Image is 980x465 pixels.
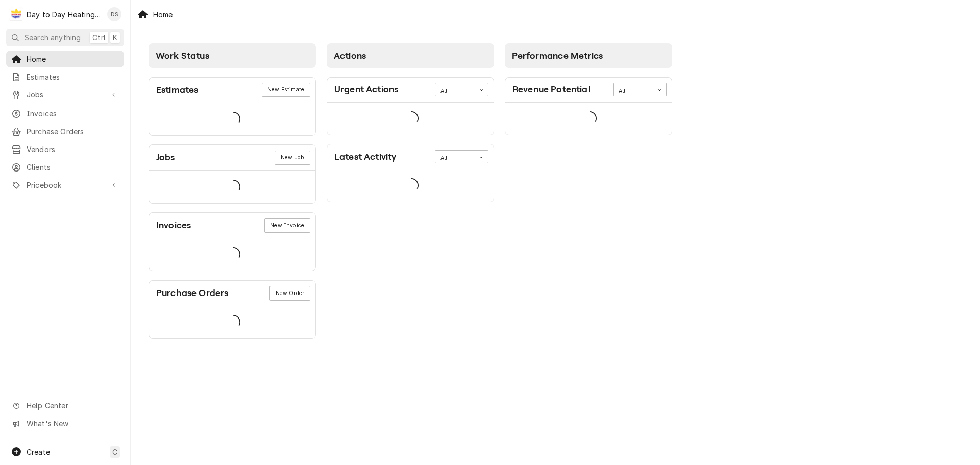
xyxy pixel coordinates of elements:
[113,32,117,43] span: K
[262,83,310,97] a: New Estimate
[505,103,672,135] div: Card Data
[327,144,494,202] div: Card: Latest Activity
[27,418,118,429] span: What's New
[149,213,315,238] div: Card Header
[6,177,124,193] a: Go to Pricebook
[275,151,310,165] a: New Job
[149,68,316,339] div: Card Column Content
[226,176,240,198] span: Loading...
[512,83,590,96] div: Card Title
[269,286,310,300] a: New Order
[440,154,470,162] div: All
[6,123,124,140] a: Purchase Orders
[269,286,310,300] div: Card Link Button
[334,150,396,164] div: Card Title
[27,108,119,119] span: Invoices
[156,218,191,232] div: Card Title
[27,180,104,190] span: Pricebook
[327,68,494,202] div: Card Column Content
[9,7,23,21] div: D
[322,38,500,345] div: Card Column: Actions
[505,77,672,135] div: Card: Revenue Potential
[264,218,310,233] div: Card Link Button
[262,83,310,97] div: Card Link Button
[505,68,672,175] div: Card Column Content
[149,77,316,136] div: Card: Estimates
[149,78,315,103] div: Card Header
[149,171,315,203] div: Card Data
[9,7,23,21] div: Day to Day Heating and Cooling's Avatar
[156,51,209,61] span: Work Status
[327,103,494,135] div: Card Data
[226,244,240,265] span: Loading...
[92,32,106,43] span: Ctrl
[156,286,228,300] div: Card Title
[327,144,494,169] div: Card Header
[334,83,398,96] div: Card Title
[27,400,118,411] span: Help Center
[27,54,119,64] span: Home
[505,78,672,103] div: Card Header
[500,38,678,345] div: Card Column: Performance Metrics
[24,32,81,43] span: Search anything
[226,312,240,333] span: Loading...
[149,212,316,271] div: Card: Invoices
[6,141,124,158] a: Vendors
[156,83,198,97] div: Card Title
[149,306,315,338] div: Card Data
[6,397,124,414] a: Go to Help Center
[613,83,667,96] div: Card Data Filter Control
[27,144,119,155] span: Vendors
[6,105,124,122] a: Invoices
[6,86,124,103] a: Go to Jobs
[275,151,310,165] div: Card Link Button
[27,162,119,173] span: Clients
[327,77,494,135] div: Card: Urgent Actions
[6,68,124,85] a: Estimates
[149,43,316,68] div: Card Column Header
[6,415,124,432] a: Go to What's New
[582,108,597,129] span: Loading...
[27,71,119,82] span: Estimates
[6,29,124,46] button: Search anythingCtrlK
[435,150,488,163] div: Card Data Filter Control
[27,89,104,100] span: Jobs
[149,145,315,170] div: Card Header
[404,108,419,129] span: Loading...
[112,447,117,457] span: C
[149,238,315,271] div: Card Data
[131,29,980,357] div: Dashboard
[27,9,102,20] div: Day to Day Heating and Cooling
[149,144,316,203] div: Card: Jobs
[327,78,494,103] div: Card Header
[6,51,124,67] a: Home
[264,218,310,233] a: New Invoice
[226,108,240,130] span: Loading...
[149,103,315,135] div: Card Data
[6,159,124,176] a: Clients
[327,169,494,202] div: Card Data
[327,43,494,68] div: Card Column Header
[404,175,419,197] span: Loading...
[619,87,648,95] div: All
[149,281,315,306] div: Card Header
[505,43,672,68] div: Card Column Header
[27,126,119,137] span: Purchase Orders
[107,7,121,21] div: DS
[156,151,175,164] div: Card Title
[512,51,603,61] span: Performance Metrics
[143,38,322,345] div: Card Column: Work Status
[435,83,488,96] div: Card Data Filter Control
[440,87,470,95] div: All
[107,7,121,21] div: David Silvestre's Avatar
[334,51,366,61] span: Actions
[149,280,316,339] div: Card: Purchase Orders
[27,448,50,456] span: Create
